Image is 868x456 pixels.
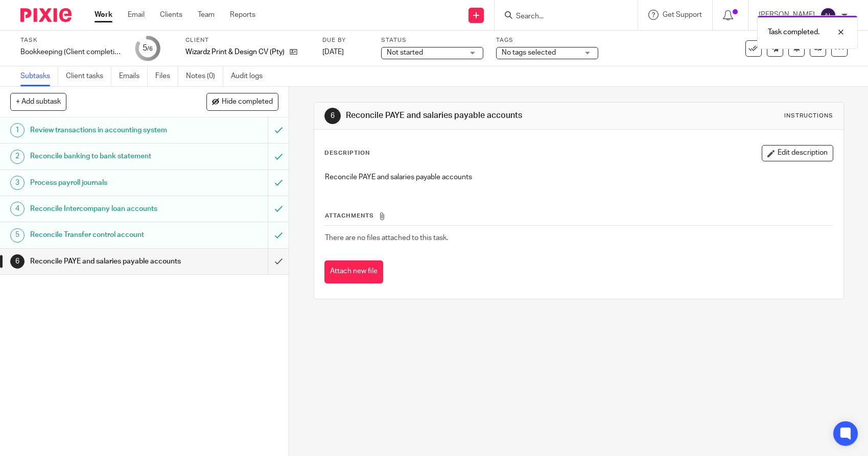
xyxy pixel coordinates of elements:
[231,66,270,86] a: Audit logs
[381,36,483,44] label: Status
[160,10,182,20] a: Clients
[762,145,833,161] button: Edit description
[143,42,153,54] div: 5
[119,66,148,86] a: Emails
[20,36,123,44] label: Task
[222,98,273,106] span: Hide completed
[324,260,383,283] button: Attach new file
[20,8,72,22] img: Pixie
[95,10,112,20] a: Work
[128,10,145,20] a: Email
[324,108,341,124] div: 6
[147,46,153,52] small: /6
[10,202,25,216] div: 4
[10,228,25,243] div: 5
[325,172,833,182] p: Reconcile PAYE and salaries payable accounts
[10,150,25,164] div: 2
[20,66,58,86] a: Subtasks
[30,175,182,190] h1: Process payroll journals
[30,123,182,138] h1: Review transactions in accounting system
[784,112,833,120] div: Instructions
[10,93,66,110] button: + Add subtask
[186,66,223,86] a: Notes (0)
[30,149,182,164] h1: Reconcile banking to bank statement
[20,47,123,57] div: Bookkeeping (Client completion)
[10,254,25,269] div: 6
[230,10,255,20] a: Reports
[30,201,182,217] h1: Reconcile Intercompany loan accounts
[10,176,25,190] div: 3
[768,27,819,37] p: Task completed.
[387,49,423,56] span: Not started
[325,234,448,242] span: There are no files attached to this task.
[185,47,285,57] p: Wizardz Print & Design CV (Pty) Ltd
[66,66,111,86] a: Client tasks
[322,49,344,56] span: [DATE]
[10,123,25,137] div: 1
[820,7,836,23] img: svg%3E
[185,36,310,44] label: Client
[198,10,215,20] a: Team
[30,227,182,243] h1: Reconcile Transfer control account
[324,149,370,157] p: Description
[155,66,178,86] a: Files
[346,110,600,121] h1: Reconcile PAYE and salaries payable accounts
[206,93,278,110] button: Hide completed
[502,49,556,56] span: No tags selected
[325,213,374,219] span: Attachments
[322,36,368,44] label: Due by
[30,254,182,269] h1: Reconcile PAYE and salaries payable accounts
